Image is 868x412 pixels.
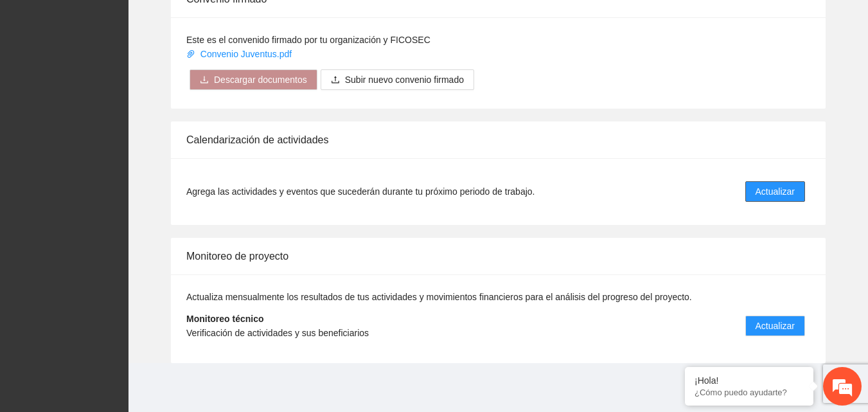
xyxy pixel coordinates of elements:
[186,184,535,199] span: Agrega las actividades y eventos que sucederán durante tu próximo periodo de trabajo.
[321,69,474,90] button: uploadSubir nuevo convenio firmado
[756,184,795,199] span: Actualizar
[186,328,369,338] span: Verificación de actividades y sus beneficiarios
[75,134,177,264] span: Estamos en línea.
[331,75,340,85] span: upload
[186,49,195,58] span: paper-clip
[745,316,805,336] button: Actualizar
[321,75,474,85] span: uploadSubir nuevo convenio firmado
[695,375,804,386] div: ¡Hola!
[186,238,810,274] div: Monitoreo de proyecto
[756,319,795,333] span: Actualizar
[186,49,294,59] a: Convenio Juventus.pdf
[345,73,464,87] span: Subir nuevo convenio firmado
[6,275,245,320] textarea: Escriba su mensaje y pulse “Intro”
[200,75,209,85] span: download
[695,388,804,397] p: ¿Cómo puedo ayudarte?
[186,35,430,45] span: Este es el convenido firmado por tu organización y FICOSEC
[745,181,805,202] button: Actualizar
[67,66,216,82] div: Chatee con nosotros ahora
[186,121,810,158] div: Calendarización de actividades
[214,73,307,87] span: Descargar documentos
[190,69,317,90] button: downloadDescargar documentos
[186,292,692,302] span: Actualiza mensualmente los resultados de tus actividades y movimientos financieros para el anális...
[186,314,264,324] strong: Monitoreo técnico
[211,6,242,37] div: Minimizar ventana de chat en vivo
